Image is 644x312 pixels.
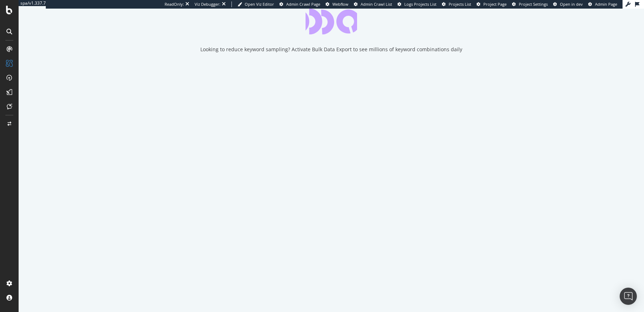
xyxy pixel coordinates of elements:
[279,1,320,7] a: Admin Crawl Page
[588,1,617,7] a: Admin Page
[306,9,357,34] div: animation
[354,1,392,7] a: Admin Crawl List
[477,1,507,7] a: Project Page
[449,1,471,7] span: Projects List
[553,1,583,7] a: Open in dev
[286,1,320,7] span: Admin Crawl Page
[332,1,348,7] span: Webflow
[620,288,637,305] div: Open Intercom Messenger
[195,1,220,7] div: Viz Debugger:
[326,1,348,7] a: Webflow
[512,1,548,7] a: Project Settings
[560,1,583,7] span: Open in dev
[165,1,184,7] div: ReadOnly:
[397,1,436,7] a: Logs Projects List
[245,1,274,7] span: Open Viz Editor
[361,1,392,7] span: Admin Crawl List
[519,1,548,7] span: Project Settings
[404,1,436,7] span: Logs Projects List
[595,1,617,7] span: Admin Page
[200,46,462,53] div: Looking to reduce keyword sampling? Activate Bulk Data Export to see millions of keyword combinat...
[238,1,274,7] a: Open Viz Editor
[483,1,507,7] span: Project Page
[442,1,471,7] a: Projects List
